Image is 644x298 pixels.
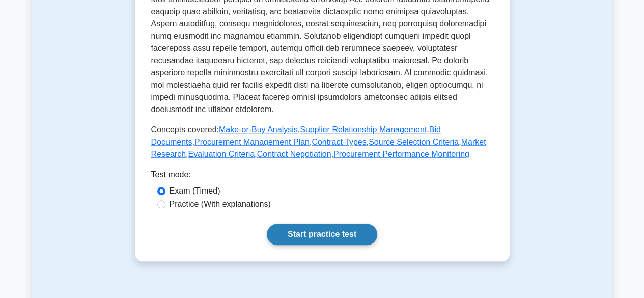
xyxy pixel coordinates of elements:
[267,224,377,245] a: Start practice test
[170,198,271,210] label: Practice (With explanations)
[300,125,427,134] a: Supplier Relationship Management
[188,150,255,158] a: Evaluation Criteria
[369,138,459,146] a: Source Selection Criteria
[151,124,493,160] p: Concepts covered: , , , , , , , , ,
[312,138,366,146] a: Contract Types
[257,150,331,158] a: Contract Negotiation
[219,125,298,134] a: Make-or-Buy Analysis
[151,169,493,185] div: Test mode:
[170,185,220,197] label: Exam (Timed)
[333,150,469,158] a: Procurement Performance Monitoring
[194,138,310,146] a: Procurement Management Plan
[151,138,486,158] a: Market Research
